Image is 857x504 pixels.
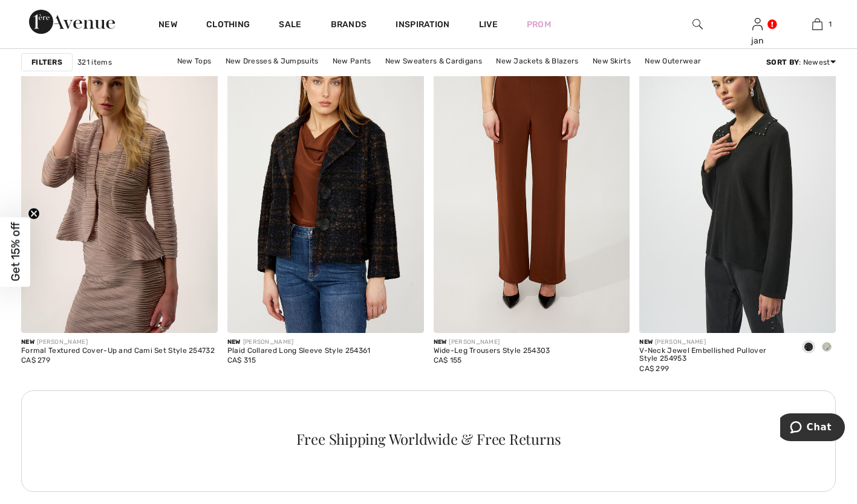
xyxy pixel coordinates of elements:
[8,222,22,282] span: Get 15% off
[227,338,241,346] span: New
[812,17,823,31] img: My Bag
[331,19,367,32] a: Brands
[639,53,707,69] a: New Outerwear
[21,38,218,332] img: Formal Textured Cover-Up and Cami Set Style 254732. Sand
[21,338,215,347] div: [PERSON_NAME]
[434,38,630,332] img: Wide-Leg Trousers Style 254303. Toffee/black
[28,208,40,220] button: Close teaser
[692,17,703,31] img: search the website
[639,38,836,332] img: V-Neck Jewel Embellished Pullover Style 254953. Black
[639,338,653,346] span: New
[21,347,215,355] div: Formal Textured Cover-Up and Cami Set Style 254732
[639,338,790,347] div: [PERSON_NAME]
[220,53,325,69] a: New Dresses & Jumpsuits
[434,356,462,364] span: CA$ 155
[227,347,371,355] div: Plaid Collared Long Sleeve Style 254361
[766,57,836,68] div: : Newest
[379,53,488,69] a: New Sweaters & Cardigans
[396,19,449,32] span: Inspiration
[227,356,256,364] span: CA$ 315
[21,356,50,364] span: CA$ 279
[800,338,818,358] div: Black
[434,347,550,355] div: Wide-Leg Trousers Style 254303
[158,19,177,32] a: New
[766,58,799,66] strong: Sort By
[780,413,845,444] iframe: Opens a widget where you can chat to one of our agents
[587,53,637,69] a: New Skirts
[227,38,424,332] img: Plaid Collared Long Sleeve Style 254361. Navy/copper
[818,338,836,358] div: Light grey melange
[227,338,371,347] div: [PERSON_NAME]
[527,18,551,31] a: Prom
[490,53,584,69] a: New Jackets & Blazers
[434,338,447,346] span: New
[171,53,217,69] a: New Tops
[206,19,250,32] a: Clothing
[788,17,847,31] a: 1
[728,34,787,47] div: jan
[639,364,669,373] span: CA$ 299
[327,53,377,69] a: New Pants
[77,57,112,68] span: 321 items
[21,338,34,346] span: New
[279,19,301,32] a: Sale
[752,18,763,30] a: Sign In
[31,57,62,68] strong: Filters
[639,347,790,364] div: V-Neck Jewel Embellished Pullover Style 254953
[752,17,763,31] img: My Info
[479,18,498,31] a: Live
[829,19,832,30] span: 1
[38,431,819,446] div: Free Shipping Worldwide & Free Returns
[434,338,550,347] div: [PERSON_NAME]
[29,10,115,34] img: 1ère Avenue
